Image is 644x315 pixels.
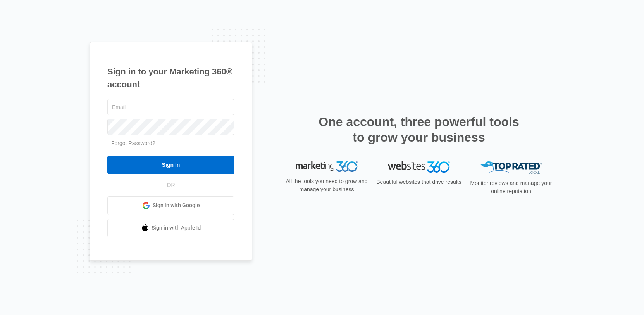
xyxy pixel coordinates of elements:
[107,65,234,91] h1: Sign in to your Marketing 360® account
[152,224,201,232] span: Sign in with Apple Id
[107,156,234,174] input: Sign In
[107,99,234,115] input: Email
[153,201,200,209] span: Sign in with Google
[375,178,462,186] p: Beautiful websites that drive results
[107,219,234,237] a: Sign in with Apple Id
[162,181,181,189] span: OR
[388,161,450,173] img: Websites 360
[107,196,234,215] a: Sign in with Google
[296,161,358,172] img: Marketing 360
[480,161,542,174] img: Top Rated Local
[468,179,554,196] p: Monitor reviews and manage your online reputation
[111,140,155,146] a: Forgot Password?
[283,177,370,194] p: All the tools you need to grow and manage your business
[316,114,522,145] h2: One account, three powerful tools to grow your business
